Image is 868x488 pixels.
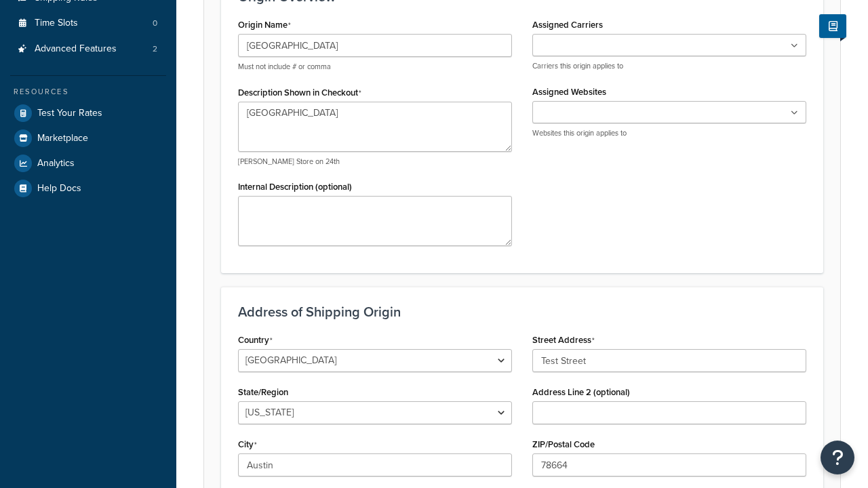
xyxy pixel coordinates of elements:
[37,158,75,169] span: Analytics
[10,101,166,125] a: Test Your Rates
[10,86,166,98] div: Resources
[238,335,273,346] label: Country
[10,11,166,36] a: Time Slots0
[10,176,166,201] a: Help Docs
[37,133,88,144] span: Marketplace
[153,43,157,55] span: 2
[153,18,157,29] span: 0
[238,62,512,72] p: Must not include # or comma
[10,126,166,150] a: Marketplace
[10,37,166,62] a: Advanced Features2
[532,439,595,449] label: ZIP/Postal Code
[532,87,606,97] label: Assigned Websites
[238,102,512,152] textarea: [GEOGRAPHIC_DATA]
[238,157,512,167] p: [PERSON_NAME] Store on 24th
[532,20,603,30] label: Assigned Carriers
[10,11,166,36] li: Time Slots
[238,439,257,450] label: City
[821,441,854,474] button: Open Resource Center
[238,304,806,319] h3: Address of Shipping Origin
[35,43,117,55] span: Advanced Features
[532,387,630,397] label: Address Line 2 (optional)
[10,151,166,176] a: Analytics
[819,14,846,38] button: Show Help Docs
[238,20,291,30] label: Origin Name
[238,182,352,192] label: Internal Description (optional)
[10,37,166,62] li: Advanced Features
[35,18,78,29] span: Time Slots
[532,61,806,71] p: Carriers this origin applies to
[238,87,361,98] label: Description Shown in Checkout
[37,183,81,195] span: Help Docs
[238,387,288,397] label: State/Region
[532,335,595,346] label: Street Address
[532,128,806,138] p: Websites this origin applies to
[37,108,102,119] span: Test Your Rates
